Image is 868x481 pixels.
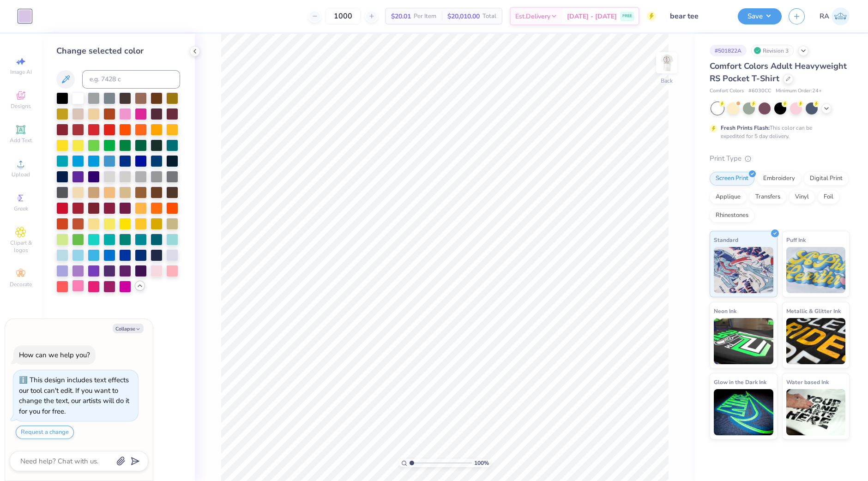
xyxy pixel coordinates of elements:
[786,377,829,387] span: Water based Ink
[714,235,738,245] span: Standard
[786,389,846,435] img: Water based Ink
[11,102,31,110] span: Designs
[786,318,846,364] img: Metallic & Glitter Ink
[567,12,617,21] span: [DATE] - [DATE]
[714,306,736,316] span: Neon Ink
[710,209,754,222] div: Rhinestones
[714,247,773,293] img: Standard
[786,306,841,316] span: Metallic & Glitter Ink
[663,7,731,25] input: Untitled Design
[661,77,673,85] div: Back
[10,68,32,76] span: Image AI
[14,205,28,212] span: Greek
[622,13,632,19] span: FREE
[82,70,180,89] input: e.g. 7428 c
[12,171,30,178] span: Upload
[714,377,766,387] span: Glow in the Dark Ink
[757,172,801,186] div: Embroidery
[710,172,754,186] div: Screen Print
[10,281,32,288] span: Decorate
[710,190,747,204] div: Applique
[738,8,782,24] button: Save
[710,45,747,56] div: # 501822A
[710,60,847,84] span: Comfort Colors Adult Heavyweight RS Pocket T-Shirt
[751,45,794,56] div: Revision 3
[789,190,815,204] div: Vinyl
[482,12,496,21] span: Total
[820,7,850,25] a: RA
[714,389,773,435] img: Glow in the Dark Ink
[786,247,846,293] img: Puff Ink
[721,124,834,140] div: This color can be expedited for 5 day delivery.
[113,324,144,333] button: Collapse
[749,190,786,204] div: Transfers
[714,318,773,364] img: Neon Ink
[19,350,90,360] div: How can we help you?
[748,87,771,95] span: # 6030CC
[786,235,806,245] span: Puff Ink
[776,87,822,95] span: Minimum Order: 24 +
[16,426,74,439] button: Request a change
[804,172,849,186] div: Digital Print
[832,7,850,25] img: Riley Ash
[325,8,361,24] input: – –
[721,124,770,132] strong: Fresh Prints Flash:
[414,12,436,21] span: Per Item
[515,12,550,21] span: Est. Delivery
[10,137,32,144] span: Add Text
[820,11,829,22] span: RA
[474,459,489,467] span: 100 %
[391,12,411,21] span: $20.01
[657,54,676,72] img: Back
[19,375,129,416] div: This design includes text effects our tool can't edit. If you want to change the text, our artist...
[818,190,839,204] div: Foil
[56,45,180,57] div: Change selected color
[447,12,480,21] span: $20,010.00
[710,153,850,164] div: Print Type
[5,239,37,254] span: Clipart & logos
[710,87,744,95] span: Comfort Colors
